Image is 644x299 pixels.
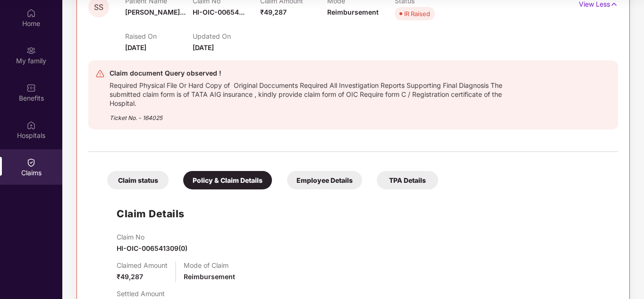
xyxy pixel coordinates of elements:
[95,69,105,78] img: svg+xml;base64,PHN2ZyB4bWxucz0iaHR0cDovL3d3dy53My5vcmcvMjAwMC9zdmciIHdpZHRoPSIyNCIgaGVpZ2h0PSIyNC...
[26,158,36,167] img: svg+xml;base64,PHN2ZyBpZD0iQ2xhaW0iIHhtbG5zPSJodHRwOi8vd3d3LnczLm9yZy8yMDAwL3N2ZyIgd2lkdGg9IjIwIi...
[184,261,235,269] p: Mode of Claim
[110,108,525,122] div: Ticket No. - 164025
[110,79,525,108] div: Required Physical File Or Hard Copy of Original Doccuments Required All Investigation Reports Sup...
[117,244,187,252] span: HI-OIC-006541309(0)
[110,68,525,79] div: Claim document Query observed !
[125,8,186,16] span: [PERSON_NAME]...
[117,206,185,222] h1: Claim Details
[184,273,235,281] span: Reimbursement
[327,8,379,16] span: Reimbursement
[107,171,169,189] div: Claim status
[125,32,193,40] p: Raised On
[26,83,36,93] img: svg+xml;base64,PHN2ZyBpZD0iQmVuZWZpdHMiIHhtbG5zPSJodHRwOi8vd3d3LnczLm9yZy8yMDAwL3N2ZyIgd2lkdGg9Ij...
[193,8,245,16] span: HI-OIC-00654...
[193,43,214,51] span: [DATE]
[94,3,103,11] span: SS
[125,43,146,51] span: [DATE]
[193,32,260,40] p: Updated On
[117,290,165,298] p: Settled Amount
[377,171,438,189] div: TPA Details
[404,9,430,18] div: IR Raised
[26,120,36,130] img: svg+xml;base64,PHN2ZyBpZD0iSG9zcGl0YWxzIiB4bWxucz0iaHR0cDovL3d3dy53My5vcmcvMjAwMC9zdmciIHdpZHRoPS...
[183,171,272,189] div: Policy & Claim Details
[260,8,287,16] span: ₹49,287
[26,9,36,18] img: svg+xml;base64,PHN2ZyBpZD0iSG9tZSIgeG1sbnM9Imh0dHA6Ly93d3cudzMub3JnLzIwMDAvc3ZnIiB3aWR0aD0iMjAiIG...
[117,233,187,241] p: Claim No
[117,261,168,269] p: Claimed Amount
[117,273,143,281] span: ₹49,287
[287,171,362,189] div: Employee Details
[26,46,36,55] img: svg+xml;base64,PHN2ZyB3aWR0aD0iMjAiIGhlaWdodD0iMjAiIHZpZXdCb3g9IjAgMCAyMCAyMCIgZmlsbD0ibm9uZSIgeG...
